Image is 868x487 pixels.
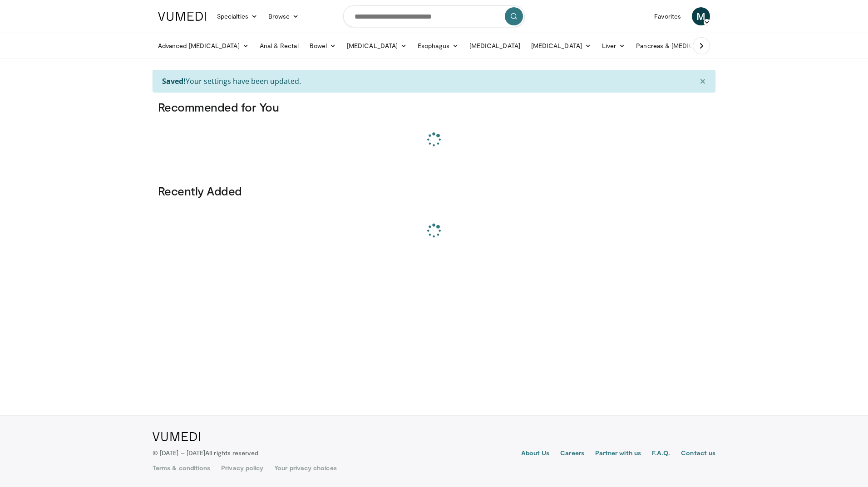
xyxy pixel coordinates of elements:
div: Your settings have been updated. [153,70,715,93]
a: About Us [521,448,550,459]
a: Specialties [212,7,263,25]
a: Liver [597,37,631,55]
a: Partner with us [595,448,641,459]
a: [MEDICAL_DATA] [526,37,597,55]
a: Terms & conditions [153,463,210,472]
a: Advanced [MEDICAL_DATA] [153,37,254,55]
a: [MEDICAL_DATA] [464,37,526,55]
h3: Recommended for You [158,100,710,114]
a: F.A.Q. [652,448,670,459]
a: Browse [263,7,305,25]
a: Your privacy choices [274,463,336,472]
a: M [692,7,710,25]
input: Search topics, interventions [343,5,525,27]
p: © [DATE] – [DATE] [153,448,259,458]
h3: Recently Added [158,184,710,198]
a: Careers [560,448,584,459]
span: All rights reserved [205,449,258,457]
a: Anal & Rectal [254,37,304,55]
a: Esophagus [412,37,464,55]
button: × [690,70,715,92]
a: Pancreas & [MEDICAL_DATA] [631,37,737,55]
a: Contact us [681,448,715,459]
img: VuMedi Logo [158,12,206,21]
a: Bowel [304,37,341,55]
a: [MEDICAL_DATA] [341,37,412,55]
strong: Saved! [162,76,186,86]
img: VuMedi Logo [153,432,200,441]
a: Favorites [649,7,686,25]
a: Privacy policy [221,463,263,472]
